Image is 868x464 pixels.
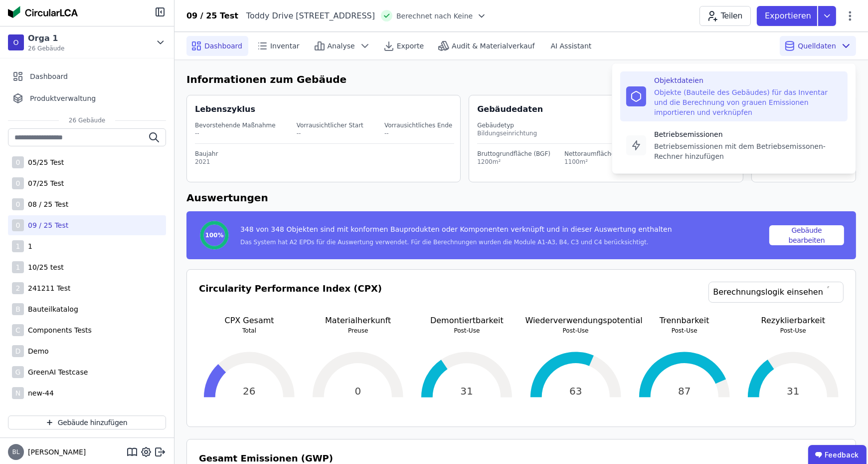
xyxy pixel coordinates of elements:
[396,11,473,21] span: Berechnet nach Keine
[477,103,742,115] div: Gebäudedaten
[654,87,842,117] div: Objekte (Bauteile des Gebäudes) für das Inventar und die Berechnung von grauen Emissionen importi...
[8,6,78,18] img: Concular
[24,262,64,272] div: 10/25 test
[308,315,408,327] p: Materialherkunft
[634,327,735,335] p: Post-Use
[654,129,842,139] div: Betriebsemissionen
[416,327,517,335] p: Post-Use
[297,129,363,137] div: --
[384,121,452,129] div: Vorrausichtliches Ende
[12,261,24,273] div: 1
[12,177,24,189] div: 0
[186,190,856,205] h6: Auswertungen
[769,225,844,245] button: Gebäude bearbeiten
[525,315,626,327] p: Wiederverwendungspotential
[24,304,78,314] div: Bauteilkatalog
[328,41,355,51] span: Analyse
[477,121,734,129] div: Gebäudetyp
[24,447,86,457] span: [PERSON_NAME]
[28,32,64,44] div: Orga 1
[12,324,24,336] div: C
[743,327,844,335] p: Post-Use
[24,220,68,230] div: 09 / 25 Test
[699,6,751,26] button: Teilen
[186,72,856,87] h6: Informationen zum Gebäude
[24,367,88,377] div: GreenAI Testcase
[195,129,276,137] div: --
[297,121,363,129] div: Vorrausichtlicher Start
[452,41,534,51] span: Audit & Materialverkauf
[12,282,24,294] div: 2
[654,141,842,161] div: Betriebsemissionen mit dem Betriebsemissonen-Rechner hinzufügen
[199,282,382,315] h3: Circularity Performance Index (CPX)
[708,282,844,303] a: Berechnungslogik einsehen
[12,198,24,210] div: 0
[12,156,24,168] div: 0
[743,315,844,327] p: Rezyklierbarkeit
[24,346,49,356] div: Demo
[199,327,300,335] p: Total
[24,157,64,167] div: 05/25 Test
[798,41,836,51] span: Quelldaten
[12,387,24,399] div: N
[550,41,591,51] span: AI Assistant
[205,231,223,239] span: 100%
[477,158,550,166] div: 1200m²
[240,238,672,246] div: Das System hat A2 EPDs für die Auswertung verwendet. Für die Berechnungen wurden die Module A1-A3...
[28,44,64,52] span: 26 Gebäude
[30,93,96,103] span: Produktverwaltung
[397,41,424,51] span: Exporte
[270,41,300,51] span: Inventar
[12,219,24,231] div: 0
[24,241,32,251] div: 1
[12,345,24,357] div: D
[240,224,672,238] div: 348 von 348 Objekten sind mit konformen Bauprodukten oder Komponenten verknüpft und in dieser Aus...
[654,75,842,85] div: Objektdateien
[24,178,64,188] div: 07/25 Test
[8,416,166,430] button: Gebäude hinzufügen
[525,327,626,335] p: Post-Use
[24,199,68,209] div: 08 / 25 Test
[195,121,276,129] div: Bevorstehende Maßnahme
[564,158,634,166] div: 1100m²
[59,116,115,124] span: 26 Gebäude
[308,327,408,335] p: Preuse
[195,103,255,115] div: Lebenszyklus
[24,325,92,335] div: Components Tests
[477,150,550,158] div: Bruttogrundfläche (BGF)
[204,41,242,51] span: Dashboard
[8,34,24,50] div: O
[564,150,634,158] div: Nettoraumfläche (NRF)
[12,366,24,378] div: G
[634,315,735,327] p: Trennbarkeit
[195,158,454,166] div: 2021
[238,10,375,22] div: Toddy Drive [STREET_ADDRESS]
[199,315,300,327] p: CPX Gesamt
[12,240,24,252] div: 1
[24,283,70,293] div: 241211 Test
[765,10,813,22] p: Exportieren
[195,150,454,158] div: Baujahr
[24,388,54,398] div: new-44
[12,449,20,455] span: BL
[186,10,238,22] div: 09 / 25 Test
[12,303,24,315] div: B
[384,129,452,137] div: --
[416,315,517,327] p: Demontiertbarkeit
[477,129,734,137] div: Bildungseinrichtung
[30,71,68,81] span: Dashboard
